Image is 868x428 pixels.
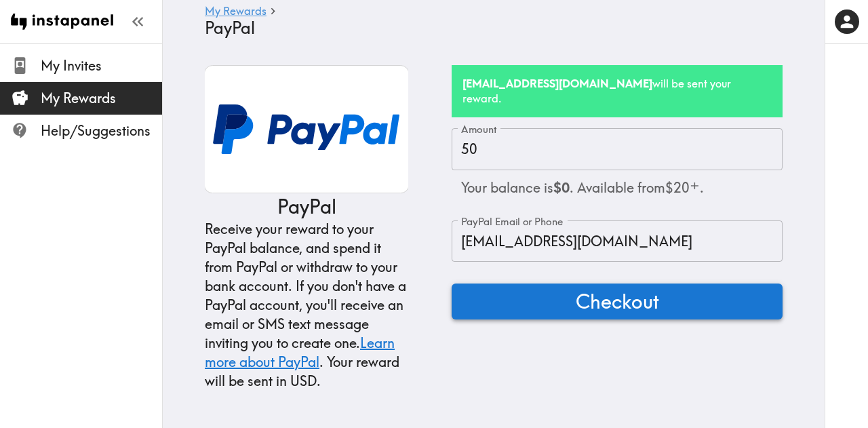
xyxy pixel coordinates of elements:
[553,179,570,196] b: $0
[461,214,563,229] label: PayPal Email or Phone
[205,5,267,18] a: My Rewards
[452,284,783,319] button: Checkout
[41,56,162,75] span: My Invites
[41,89,162,108] span: My Rewards
[461,122,497,137] label: Amount
[205,65,408,193] img: PayPal
[205,220,408,391] div: Receive your reward to your PayPal balance, and spend it from PayPal or withdraw to your bank acc...
[690,176,700,200] span: ⁺
[41,121,162,140] span: Help/Suggestions
[461,179,704,196] span: Your balance is . Available from $20 .
[576,288,659,315] span: Checkout
[205,18,772,38] h4: PayPal
[462,76,772,106] h6: will be sent your reward.
[277,193,336,220] p: PayPal
[462,77,652,90] b: [EMAIL_ADDRESS][DOMAIN_NAME]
